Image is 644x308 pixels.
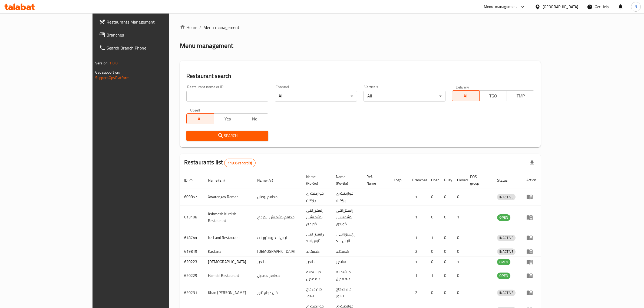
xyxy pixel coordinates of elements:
[336,173,356,186] span: Name (Ku-Ba)
[479,90,507,101] button: TGO
[332,267,362,284] td: جيشتخانه هه مديل
[440,284,453,301] td: 0
[440,205,453,229] td: 0
[497,194,516,200] span: INACTIVE
[332,229,362,246] td: .ڕێستۆرانتی ئایس لاند
[203,24,239,31] span: Menu management
[95,60,108,67] span: Version:
[332,246,362,257] td: کەستانە
[526,214,536,221] div: Menu
[497,235,516,241] span: INACTIVE
[408,205,427,229] td: 1
[216,115,239,123] span: Yes
[497,290,516,296] span: INACTIVE
[440,246,453,257] td: 0
[497,194,516,200] div: INACTIVE
[526,234,536,241] div: Menu
[427,284,440,301] td: 0
[497,273,510,279] span: OPEN
[253,205,302,229] td: مطعم كشميش الكردي
[497,273,510,279] div: OPEN
[204,205,253,229] td: Kshmesh Kurdish Restaurant
[453,229,466,246] td: 0
[427,188,440,205] td: 0
[497,290,516,296] div: INACTIVE
[302,205,332,229] td: رێستۆرانتی کشمیشى كوردى
[526,156,539,169] div: Export file
[95,15,200,28] a: Restaurants Management
[180,24,541,31] nav: breadcrumb
[199,24,201,31] li: /
[453,284,466,301] td: 0
[253,188,302,205] td: مطعم رومان
[440,172,453,188] th: Busy
[509,92,532,100] span: TMP
[186,131,269,141] button: Search
[543,4,578,10] div: [GEOGRAPHIC_DATA]
[497,259,510,265] div: OPEN
[204,257,253,267] td: [DEMOGRAPHIC_DATA]
[95,69,120,76] span: Get support on:
[497,248,516,255] span: INACTIVE
[453,172,466,188] th: Closed
[440,188,453,205] td: 0
[224,159,255,167] div: Total records count
[302,246,332,257] td: کەستانە
[204,188,253,205] td: Xwardngay Roman
[95,74,130,81] a: Support.OpsPlatform
[186,113,214,124] button: All
[302,257,332,267] td: شانديز
[184,158,256,167] h2: Restaurants list
[470,173,486,186] span: POS group
[453,205,466,229] td: 1
[184,177,194,184] span: ID
[440,229,453,246] td: 0
[526,259,536,265] div: Menu
[408,172,427,188] th: Branches
[427,267,440,284] td: 1
[224,160,255,166] span: 11806 record(s)
[408,246,427,257] td: 2
[526,248,536,255] div: Menu
[107,19,196,25] span: Restaurants Management
[453,267,466,284] td: 0
[497,214,510,221] div: OPEN
[107,45,196,51] span: Search Branch Phone
[453,246,466,257] td: 0
[204,246,253,257] td: Kastana
[453,257,466,267] td: 1
[497,177,515,184] span: Status
[408,284,427,301] td: 2
[366,173,383,186] span: Ref. Name
[253,246,302,257] td: [DEMOGRAPHIC_DATA]
[482,92,505,100] span: TGO
[364,91,446,101] div: All
[190,108,200,112] label: Upsell
[408,267,427,284] td: 1
[332,284,362,301] td: خان دەجاج تەنور
[204,229,253,246] td: Ice Land Restaurant
[180,41,233,50] h2: Menu management
[208,177,232,184] span: Name (En)
[427,205,440,229] td: 0
[408,229,427,246] td: 1
[204,267,253,284] td: Hamdel Restaurant
[507,90,534,101] button: TMP
[635,4,637,10] span: N
[440,257,453,267] td: 0
[454,92,477,100] span: All
[526,272,536,279] div: Menu
[186,72,534,80] h2: Restaurant search
[332,188,362,205] td: خواردنگەی ڕۆمان
[241,113,269,124] button: No
[302,284,332,301] td: خان دەجاج تەنور
[408,257,427,267] td: 1
[497,259,510,265] span: OPEN
[332,257,362,267] td: شانديز
[107,32,196,38] span: Branches
[427,246,440,257] td: 0
[189,115,212,123] span: All
[253,284,302,301] td: خان دجاج تنور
